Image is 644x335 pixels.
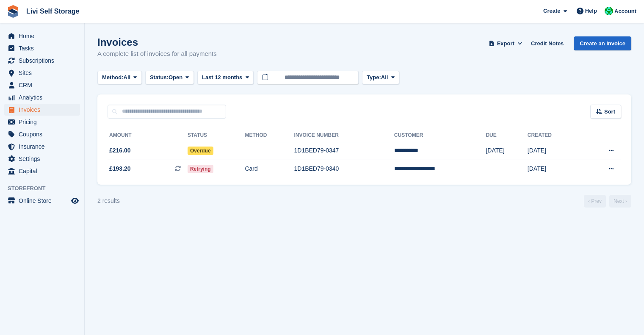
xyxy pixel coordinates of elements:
th: Customer [394,129,486,142]
a: menu [4,141,80,152]
span: Open [169,73,182,82]
p: A complete list of invoices for all payments [97,49,217,59]
th: Amount [108,129,188,142]
span: All [124,73,131,82]
span: Tasks [19,42,69,54]
a: menu [4,30,80,42]
span: Insurance [19,141,69,152]
span: Analytics [19,91,69,103]
span: Sites [19,67,69,79]
span: All [381,73,388,82]
img: Joe Robertson [605,7,613,15]
span: Subscriptions [19,55,69,66]
th: Method [245,129,294,142]
a: menu [4,165,80,177]
a: menu [4,55,80,66]
th: Created [528,129,582,142]
span: Export [497,39,514,48]
a: menu [4,153,80,165]
a: Next [609,195,631,208]
a: Credit Notes [528,36,567,50]
a: menu [4,104,80,116]
a: Previous [584,195,606,208]
nav: Page [582,195,633,208]
span: Storefront [8,184,84,193]
button: Method: All [97,71,142,85]
span: £193.20 [109,164,131,173]
span: Settings [19,153,69,165]
td: 1D1BED79-0340 [294,160,394,178]
span: CRM [19,79,69,91]
span: Retrying [188,165,213,173]
button: Type: All [362,71,399,85]
a: menu [4,91,80,103]
a: menu [4,195,80,207]
div: 2 results [97,197,120,205]
span: Pricing [19,116,69,128]
th: Status [188,129,245,142]
span: Status: [150,73,169,82]
img: stora-icon-8386f47178a22dfd0bd8f6a31ec36ba5ce8667c1dd55bd0f319d3a0aa187defe.svg [7,5,19,18]
a: menu [4,128,80,140]
td: [DATE] [528,142,582,160]
span: £216.00 [109,146,131,155]
a: Livi Self Storage [23,4,83,18]
a: Preview store [70,196,80,206]
span: Coupons [19,128,69,140]
a: menu [4,42,80,54]
button: Status: Open [145,71,194,85]
a: menu [4,67,80,79]
span: Sort [604,108,615,116]
span: Invoices [19,104,69,116]
span: Account [614,7,636,16]
span: Method: [102,73,124,82]
th: Invoice Number [294,129,394,142]
span: Help [585,7,597,15]
span: Last 12 months [202,73,242,82]
span: Capital [19,165,69,177]
button: Last 12 months [197,71,254,85]
a: Create an Invoice [574,36,631,50]
td: [DATE] [486,142,527,160]
span: Home [19,30,69,42]
span: Type: [367,73,381,82]
th: Due [486,129,527,142]
span: Online Store [19,195,69,207]
span: Create [543,7,560,15]
a: menu [4,116,80,128]
a: menu [4,79,80,91]
td: [DATE] [528,160,582,178]
span: Overdue [188,147,213,155]
button: Export [487,36,524,50]
h1: Invoices [97,36,217,48]
td: 1D1BED79-0347 [294,142,394,160]
td: Card [245,160,294,178]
